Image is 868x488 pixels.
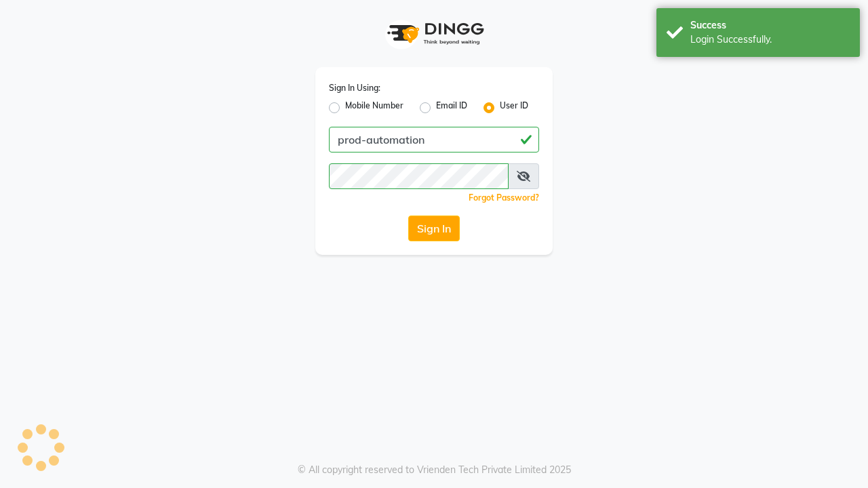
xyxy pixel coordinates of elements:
[329,163,509,189] input: Username
[436,100,467,116] label: Email ID
[329,82,380,94] label: Sign In Using:
[329,127,539,152] input: Username
[500,100,528,116] label: User ID
[690,18,850,33] div: Success
[408,216,460,241] button: Sign In
[469,192,539,203] a: Forgot Password?
[380,14,488,54] img: logo1.svg
[690,33,850,47] div: Login Successfully.
[345,100,403,116] label: Mobile Number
